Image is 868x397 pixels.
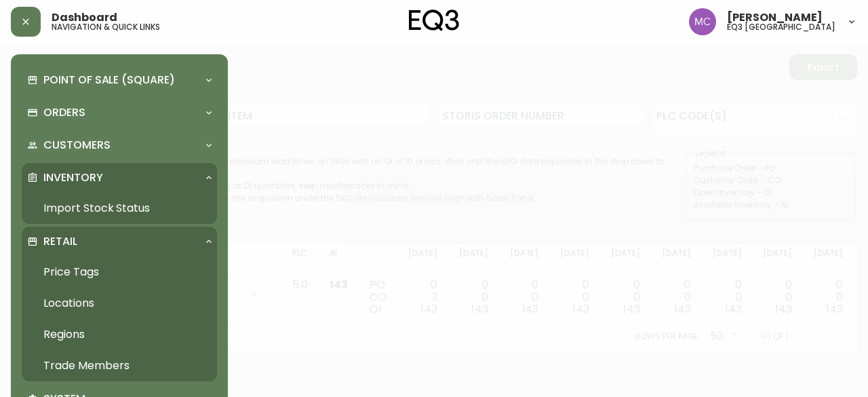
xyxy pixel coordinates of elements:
a: Price Tags [22,257,217,288]
span: Dashboard [52,12,117,23]
p: Retail [43,234,77,249]
span: [PERSON_NAME] [727,12,823,23]
h5: eq3 [GEOGRAPHIC_DATA] [727,23,835,31]
a: Locations [22,288,217,319]
div: Retail [22,227,217,257]
img: 6dbdb61c5655a9a555815750a11666cc [689,8,716,35]
p: Point of Sale (Square) [43,73,175,88]
p: Orders [43,105,85,120]
div: Customers [22,130,217,160]
p: Customers [43,138,111,153]
a: Regions [22,319,217,350]
div: Inventory [22,163,217,193]
div: Orders [22,98,217,128]
p: Inventory [43,170,103,185]
h5: navigation & quick links [52,23,160,31]
a: Trade Members [22,350,217,381]
img: logo [409,10,459,31]
a: Import Stock Status [22,193,217,224]
div: Point of Sale (Square) [22,65,217,95]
